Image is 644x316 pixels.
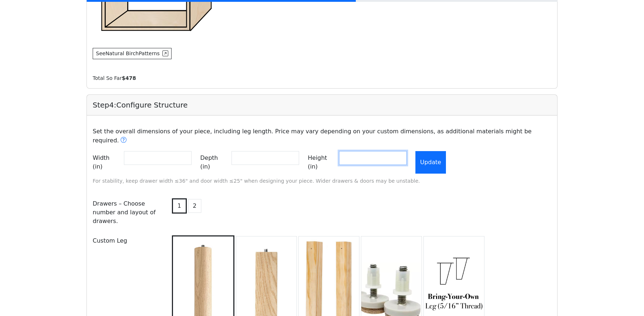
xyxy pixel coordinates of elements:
[88,127,556,145] p: Set the overall dimensions of your piece, including leg length. Price may vary depending on your ...
[93,75,136,81] small: Total So Far
[93,101,551,109] h5: Step 4 : Configure Structure
[93,178,420,184] small: For stability, keep drawer width ≤36" and door width ≤25" when designing your piece. Wider drawer...
[93,151,121,174] label: Width (in)
[93,48,172,59] button: SeeNatural BirchPatterns
[122,75,136,81] b: $ 478
[200,151,229,174] label: Depth (in)
[88,197,166,228] div: Drawers – Choose number and layout of drawers.
[308,151,336,174] label: Height (in)
[415,151,446,174] button: Update
[172,198,186,214] button: 1
[188,199,201,213] button: 2
[120,136,127,145] button: Does a smaller size cost less?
